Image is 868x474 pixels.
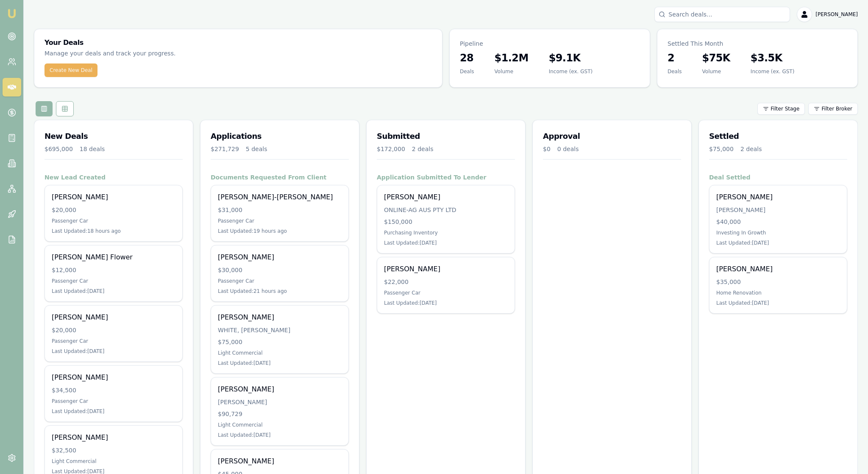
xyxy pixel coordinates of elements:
[52,228,175,234] div: Last Updated: 18 hours ago
[52,338,175,344] div: Passenger Car
[751,51,794,65] h3: $3.5K
[543,145,551,153] div: $0
[821,105,852,112] span: Filter Broker
[218,206,342,214] div: $31,000
[246,145,267,153] div: 5 deals
[702,68,730,75] div: Volume
[218,312,342,322] div: [PERSON_NAME]
[52,192,175,202] div: [PERSON_NAME]
[52,266,175,274] div: $12,000
[384,278,508,286] div: $22,000
[495,51,529,65] h3: $1.2M
[45,130,183,142] h3: New Deals
[218,360,342,367] div: Last Updated: [DATE]
[52,372,175,383] div: [PERSON_NAME]
[384,264,508,274] div: [PERSON_NAME]
[52,206,175,214] div: $20,000
[52,288,175,295] div: Last Updated: [DATE]
[549,68,593,75] div: Income (ex. GST)
[384,289,508,296] div: Passenger Car
[45,145,73,153] div: $695,000
[218,192,342,202] div: [PERSON_NAME]-[PERSON_NAME]
[52,408,175,415] div: Last Updated: [DATE]
[716,229,840,236] div: Investing In Growth
[211,145,239,153] div: $271,729
[218,228,342,234] div: Last Updated: 19 hours ago
[549,51,593,65] h3: $9.1K
[716,278,840,286] div: $35,000
[709,130,847,142] h3: Settled
[815,11,858,18] span: [PERSON_NAME]
[52,458,175,465] div: Light Commercial
[218,326,342,334] div: WHITE, [PERSON_NAME]
[709,145,734,153] div: $75,000
[716,264,840,274] div: [PERSON_NAME]
[716,218,840,226] div: $40,000
[218,432,342,438] div: Last Updated: [DATE]
[52,433,175,443] div: [PERSON_NAME]
[384,192,508,202] div: [PERSON_NAME]
[771,105,799,112] span: Filter Stage
[460,39,640,48] p: Pipeline
[52,386,175,394] div: $34,500
[218,422,342,428] div: Light Commercial
[757,103,805,115] button: Filter Stage
[384,206,508,214] div: ONLINE-AG AUS PTY LTD
[668,39,847,48] p: Settled This Month
[702,51,730,65] h3: $75K
[384,240,508,246] div: Last Updated: [DATE]
[218,288,342,295] div: Last Updated: 21 hours ago
[52,218,175,224] div: Passenger Car
[460,68,474,75] div: Deals
[377,145,405,153] div: $172,000
[211,173,349,182] h4: Documents Requested From Client
[668,51,682,65] h3: 2
[668,68,682,75] div: Deals
[460,51,474,65] h3: 28
[495,68,529,75] div: Volume
[716,240,840,246] div: Last Updated: [DATE]
[52,312,175,322] div: [PERSON_NAME]
[218,410,342,418] div: $90,729
[52,348,175,355] div: Last Updated: [DATE]
[218,398,342,406] div: [PERSON_NAME]
[808,103,858,115] button: Filter Broker
[52,326,175,334] div: $20,000
[384,300,508,306] div: Last Updated: [DATE]
[377,130,515,142] h3: Submitted
[740,145,762,153] div: 2 deals
[218,384,342,394] div: [PERSON_NAME]
[52,252,175,262] div: [PERSON_NAME] Flower
[716,192,840,202] div: [PERSON_NAME]
[45,173,183,182] h4: New Lead Created
[384,218,508,226] div: $150,000
[716,300,840,306] div: Last Updated: [DATE]
[218,350,342,356] div: Light Commercial
[211,130,349,142] h3: Applications
[52,398,175,405] div: Passenger Car
[557,145,579,153] div: 0 deals
[751,68,794,75] div: Income (ex. GST)
[52,446,175,455] div: $32,500
[218,218,342,224] div: Passenger Car
[80,145,105,153] div: 18 deals
[7,8,17,19] img: emu-icon-u.png
[716,289,840,296] div: Home Renovation
[218,266,342,274] div: $30,000
[218,278,342,284] div: Passenger Car
[377,173,515,182] h4: Application Submitted To Lender
[218,338,342,346] div: $75,000
[45,49,262,58] p: Manage your deals and track your progress.
[45,63,97,77] button: Create New Deal
[52,278,175,284] div: Passenger Car
[654,7,790,22] input: Search deals
[384,229,508,236] div: Purchasing Inventory
[45,39,432,46] h3: Your Deals
[218,456,342,466] div: [PERSON_NAME]
[709,173,847,182] h4: Deal Settled
[218,252,342,262] div: [PERSON_NAME]
[543,130,681,142] h3: Approval
[716,206,840,214] div: [PERSON_NAME]
[412,145,434,153] div: 2 deals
